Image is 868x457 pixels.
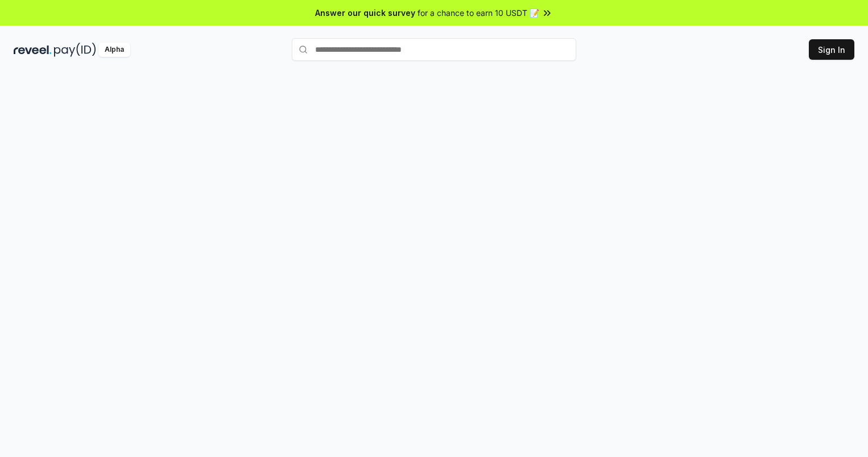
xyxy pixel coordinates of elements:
div: Alpha [98,43,130,57]
img: reveel_dark [14,43,52,57]
span: Answer our quick survey [315,7,415,19]
img: pay_id [54,43,96,57]
span: for a chance to earn 10 USDT 📝 [418,7,539,19]
button: Sign In [809,39,854,60]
